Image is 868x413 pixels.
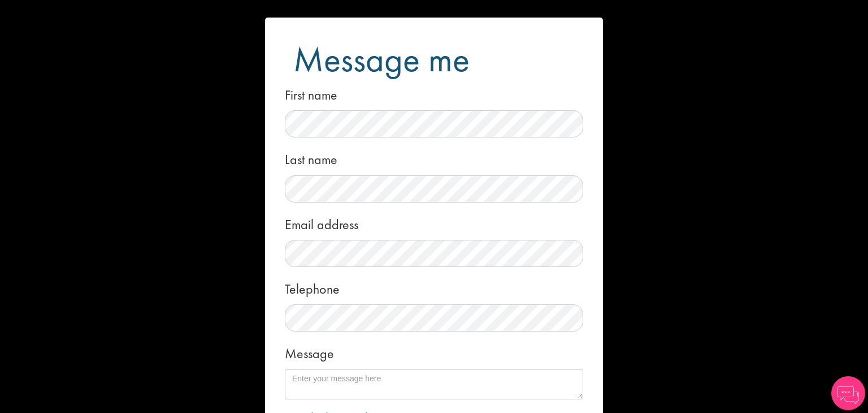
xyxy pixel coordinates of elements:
[285,340,334,363] label: Message
[285,211,358,234] label: Email address
[285,276,340,299] label: Telephone
[831,376,865,410] img: Chatbot
[293,46,575,74] h1: Message me
[285,81,337,105] label: First name
[285,146,337,169] label: Last name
